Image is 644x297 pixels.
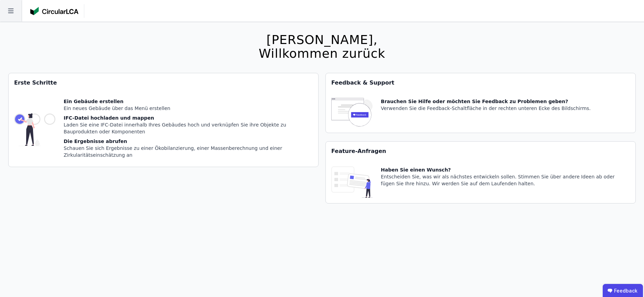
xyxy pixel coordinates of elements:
[331,166,373,198] img: feature_request_tile-UiXE1qGU.svg
[381,166,630,173] div: Haben Sie einen Wunsch?
[64,105,313,112] div: Ein neues Gebäude über das Menü erstellen
[64,121,313,135] div: Laden Sie eine IFC-Datei innerhalb Ihres Gebäudes hoch und verknüpfen Sie ihre Objekte zu Bauprod...
[326,73,635,92] div: Feedback & Support
[64,114,313,121] div: IFC-Datei hochladen und mappen
[326,142,635,161] div: Feature-Anfragen
[331,98,373,127] img: feedback-icon-HCTs5lye.svg
[259,33,385,47] div: [PERSON_NAME],
[381,98,591,105] div: Brauchen Sie Hilfe oder möchten Sie Feedback zu Problemen geben?
[14,98,55,161] img: getting_started_tile-DrF_GRSv.svg
[259,47,385,60] div: Willkommen zurück
[381,105,591,112] div: Verwenden Sie die Feedback-Schaltfläche in der rechten unteren Ecke des Bildschirms.
[381,173,630,187] div: Entscheiden Sie, was wir als nächstes entwickeln sollen. Stimmen Sie über andere Ideen ab oder fü...
[30,7,78,15] img: Concular
[64,138,313,145] div: Die Ergebnisse abrufen
[64,98,313,105] div: Ein Gebäude erstellen
[9,73,318,92] div: Erste Schritte
[64,145,313,158] div: Schauen Sie sich Ergebnisse zu einer Ökobilanzierung, einer Massenberechnung und einer Zirkularit...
